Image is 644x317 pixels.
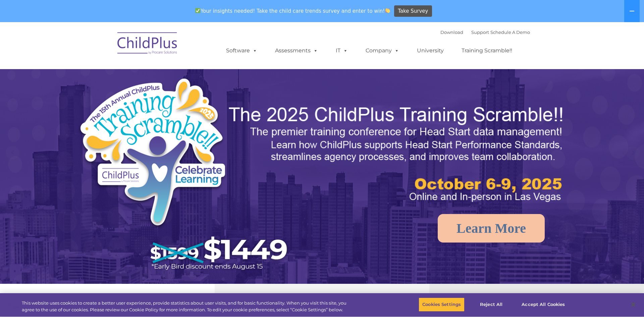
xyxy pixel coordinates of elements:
[93,72,122,77] span: Phone number
[394,5,432,17] a: Take Survey
[470,298,512,312] button: Reject All
[359,44,406,57] a: Company
[440,30,463,35] a: Download
[419,298,465,312] button: Cookies Settings
[455,44,519,57] a: Training Scramble!!
[490,30,530,35] a: Schedule A Demo
[114,28,181,61] img: ChildPlus by Procare Solutions
[268,44,325,57] a: Assessments
[93,44,114,49] span: Last name
[398,5,428,17] span: Take Survey
[22,300,354,313] div: This website uses cookies to create a better user experience, provide statistics about user visit...
[438,214,545,243] a: Learn More
[518,298,569,312] button: Accept All Cookies
[219,44,264,57] a: Software
[626,297,641,312] button: Close
[471,30,489,35] a: Support
[192,4,393,17] span: Your insights needed! Take the child care trends survey and enter to win!
[385,8,390,13] img: 👏
[195,8,200,13] img: ✅
[329,44,355,57] a: IT
[440,30,530,35] font: |
[410,44,450,57] a: University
